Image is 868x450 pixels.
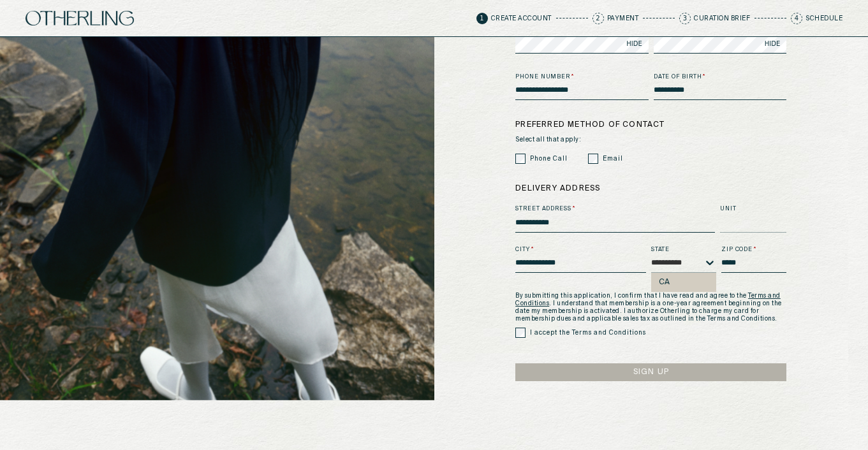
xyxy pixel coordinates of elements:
label: State [651,245,716,254]
label: Zip Code [721,245,786,254]
label: Phone Number [515,73,649,82]
span: HIDE [626,39,642,48]
span: 4 [791,13,802,24]
label: Date of Birth [654,73,787,82]
label: Street Address [515,205,715,214]
p: Curation Brief [694,15,750,22]
span: HIDE [765,39,781,48]
label: Phone Call [530,154,568,164]
p: Create Account [491,15,552,22]
p: Payment [607,15,639,22]
span: 2 [592,13,604,24]
label: City [515,245,646,254]
span: 1 [476,13,488,24]
button: Sign Up [515,363,786,381]
div: CA [659,278,709,287]
span: 3 [679,13,691,24]
label: I accept the Terms and Conditions [530,328,646,338]
label: Unit [720,205,786,214]
a: Terms and Conditions [515,293,781,307]
label: Preferred method of contact [515,119,786,131]
input: state-dropdown [651,258,691,267]
label: Email [603,154,623,164]
p: Schedule [805,15,842,22]
img: logo [26,11,134,25]
label: Delivery Address [515,183,786,194]
span: Select all that apply: [515,136,786,143]
p: By submitting this application, I confirm that I have read and agree to the . I understand that m... [515,292,786,323]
